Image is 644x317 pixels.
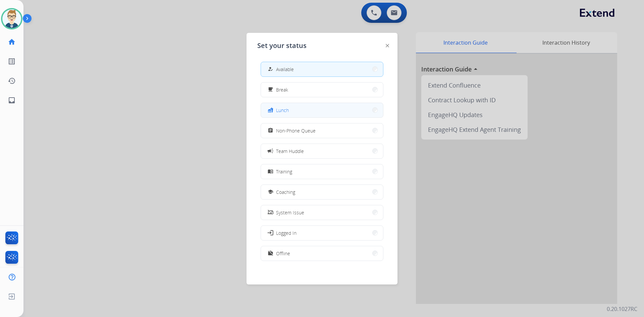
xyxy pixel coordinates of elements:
mat-icon: how_to_reg [268,66,273,72]
mat-icon: list_alt [8,57,16,65]
span: Training [276,168,292,175]
p: 0.20.1027RC [607,305,637,313]
span: Set your status [257,41,307,50]
span: Coaching [276,189,295,196]
button: Available [261,62,383,76]
mat-icon: home [8,38,16,46]
mat-icon: phonelink_off [268,210,273,215]
span: Break [276,86,288,93]
span: Lunch [276,107,289,114]
mat-icon: history [8,77,16,85]
button: Coaching [261,185,383,199]
button: Break [261,83,383,97]
mat-icon: assignment [268,128,273,134]
button: Training [261,164,383,179]
mat-icon: menu_book [268,169,273,174]
button: Team Huddle [261,144,383,158]
button: Lunch [261,103,383,117]
mat-icon: fastfood [268,107,273,113]
mat-icon: free_breakfast [268,87,273,93]
mat-icon: login [267,229,274,236]
span: Logged In [276,229,297,236]
span: Non-Phone Queue [276,127,316,134]
button: System Issue [261,205,383,220]
mat-icon: school [268,189,273,195]
button: Non-Phone Queue [261,123,383,138]
img: close-button [386,44,389,47]
span: Offline [276,250,290,257]
span: System Issue [276,209,304,216]
mat-icon: work_off [268,251,273,256]
button: Logged In [261,226,383,240]
img: avatar [2,9,21,28]
mat-icon: inbox [8,96,16,104]
span: Team Huddle [276,148,304,155]
button: Offline [261,246,383,261]
mat-icon: campaign [267,148,274,154]
span: Available [276,66,294,73]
